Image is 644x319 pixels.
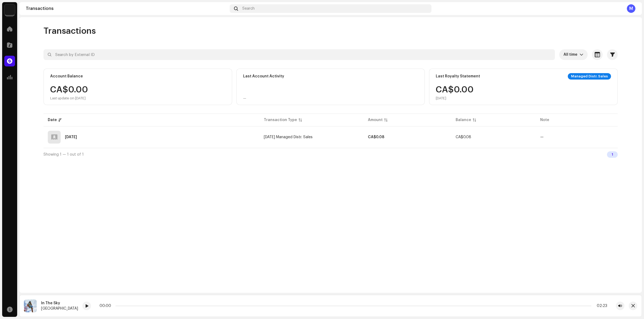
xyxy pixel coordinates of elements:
div: Amount [368,117,383,123]
div: 00:00 [100,304,113,308]
re-a-table-badge: — [540,135,544,139]
div: 02:23 [594,304,607,308]
span: Sep 2025 Managed Distr. Sales [264,135,313,139]
div: Sep 1, 2025 [65,135,77,139]
strong: CA$0.08 [368,135,384,139]
div: [GEOGRAPHIC_DATA] [41,306,78,311]
div: 1 [607,151,618,158]
input: Search by External ID [43,49,555,60]
div: dropdown trigger [580,49,583,60]
div: Managed Distr. Sales [568,73,611,80]
span: CA$0.08 [456,135,471,139]
div: — [243,96,246,100]
div: Last update on [DATE] [50,96,88,100]
div: Transactions [26,6,228,11]
span: Showing 1 — 1 out of 1 [43,153,84,156]
span: All time [563,49,580,60]
div: Date [48,117,57,123]
img: 3a9502ce-633e-4124-9c05-292b34fbd615 [24,299,37,312]
div: Last Account Activity [243,74,284,78]
div: Transaction Type [264,117,297,123]
div: Last Royalty Statement [436,74,480,78]
span: Transactions [43,26,96,36]
div: Account Balance [50,74,83,78]
div: Balance [456,117,471,123]
span: Search [242,6,255,11]
div: [DATE] [436,96,474,100]
div: M [627,4,635,13]
div: In The Sky [41,301,78,305]
img: 190830b2-3b53-4b0d-992c-d3620458de1d [4,4,15,15]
